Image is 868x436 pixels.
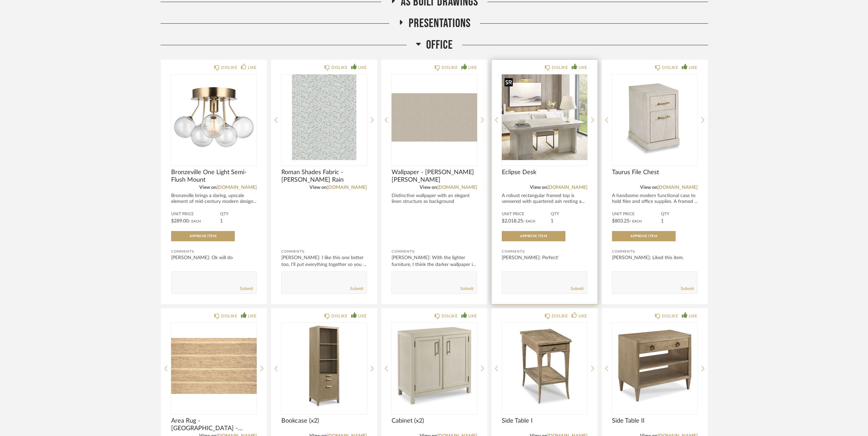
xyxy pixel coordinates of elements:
span: View on [420,185,437,190]
div: Distinctive wallpaper with an elegant linen structure as background [392,193,477,205]
div: DISLIKE [552,313,568,319]
div: DISLIKE [331,313,347,319]
div: LIKE [248,313,257,319]
div: LIKE [358,313,367,319]
span: $289.00 [171,219,189,223]
span: View on [199,185,217,190]
div: LIKE [578,64,587,71]
div: [PERSON_NAME]: Ok will do [171,254,257,261]
div: Comments: [171,248,257,255]
div: 0 [281,74,367,160]
span: Area Rug - [GEOGRAPHIC_DATA] - [GEOGRAPHIC_DATA] [171,417,257,432]
div: 0 [392,323,477,409]
span: QTY [220,211,257,217]
span: Taurus File Chest [612,169,698,176]
span: QTY [661,211,698,217]
div: LIKE [578,313,587,319]
span: Bronzeville One Light Semi-Flush Mount [171,169,257,184]
img: undefined [281,323,367,409]
img: undefined [502,74,587,160]
span: Approve Item [520,234,547,238]
span: Bookcase (x2) [281,417,367,425]
div: [PERSON_NAME]: I like this one better too, I'll put everything together so you ... [281,254,367,268]
div: 0 [502,74,587,160]
img: undefined [502,323,587,409]
span: View on [640,185,658,190]
div: DISLIKE [662,313,678,319]
div: LIKE [468,64,477,71]
div: Comments: [281,248,367,255]
div: 0 [171,323,257,409]
a: [DOMAIN_NAME] [547,185,587,190]
span: 1 [551,219,553,223]
div: Comments: [612,248,698,255]
a: Submit [571,286,584,292]
div: [PERSON_NAME]: With the lighter furniture, I think the darker wallpaper i... [392,254,477,268]
img: undefined [612,74,698,160]
div: 0 [392,74,477,160]
div: 0 [502,323,587,409]
span: Eclipse Desk [502,169,587,176]
img: undefined [392,323,477,409]
div: DISLIKE [442,313,458,319]
span: 1 [220,219,223,223]
span: / Each [189,220,201,223]
div: 0 [612,323,698,409]
span: Office [426,38,453,52]
span: / Each [629,220,642,223]
span: Approve Item [190,234,216,238]
div: Bronzeville brings a daring, upscale element of mid-century modern design... [171,193,257,205]
div: [PERSON_NAME]: Liked this item. [612,254,698,261]
div: 0 [612,74,698,160]
div: LIKE [689,64,698,71]
button: Approve Item [502,231,565,241]
span: $803.25 [612,219,629,223]
div: DISLIKE [221,313,237,319]
span: View on [309,185,327,190]
div: DISLIKE [221,64,237,71]
span: Unit Price [502,211,551,217]
span: Wallpaper - [PERSON_NAME] [PERSON_NAME] [392,169,477,184]
div: LIKE [358,64,367,71]
button: Approve Item [612,231,676,241]
div: A robust rectangular framed top is veneered with quartered ash resting a... [502,193,587,205]
div: 0 [171,74,257,160]
span: Unit Price [171,211,220,217]
span: 1 [661,219,664,223]
span: $2,018.25 [502,219,523,223]
div: A handsome modern functional case to hold files and office supplies. A framed ... [612,193,698,205]
span: View on [530,185,547,190]
div: [PERSON_NAME]: Perfect! [502,254,587,261]
div: DISLIKE [442,64,458,71]
a: [DOMAIN_NAME] [437,185,477,190]
div: LIKE [689,313,698,319]
a: Submit [681,286,694,292]
div: Comments: [392,248,477,255]
span: / Each [523,220,535,223]
img: undefined [612,323,698,409]
span: QTY [551,211,587,217]
span: Side Table II [612,417,698,425]
span: Approve Item [630,234,657,238]
div: DISLIKE [662,64,678,71]
span: Side Table I [502,417,587,425]
span: Roman Shades Fabric - [PERSON_NAME] Rain [281,169,367,184]
img: undefined [171,323,257,409]
a: Submit [240,286,253,292]
a: [DOMAIN_NAME] [658,185,698,190]
a: Submit [460,286,473,292]
button: Approve Item [171,231,235,241]
img: undefined [171,74,257,160]
a: [DOMAIN_NAME] [327,185,367,190]
a: Submit [350,286,363,292]
img: undefined [281,74,367,160]
img: undefined [392,74,477,160]
span: Presentations [409,16,471,31]
span: Cabinet (x2) [392,417,477,425]
div: Comments: [502,248,587,255]
span: Unit Price [612,211,661,217]
div: LIKE [468,313,477,319]
div: LIKE [248,64,257,71]
div: DISLIKE [331,64,347,71]
a: [DOMAIN_NAME] [217,185,257,190]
